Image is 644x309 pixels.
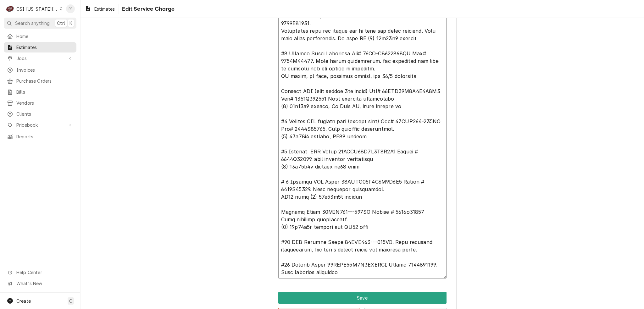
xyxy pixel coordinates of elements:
[120,5,175,13] span: Edit Service Charge
[16,78,73,84] span: Purchase Orders
[6,4,14,13] div: CSI Kansas City's Avatar
[16,44,73,51] span: Estimates
[278,292,447,304] div: Button Group Row
[82,4,117,14] a: Estimates
[4,109,76,119] a: Clients
[16,100,73,106] span: Vendors
[16,133,73,140] span: Reports
[4,131,76,142] a: Reports
[15,20,50,26] span: Search anything
[94,6,115,12] span: Estimates
[66,4,75,13] div: Philip Potter's Avatar
[66,4,75,13] div: PP
[4,42,76,52] a: Estimates
[16,6,58,12] div: CSI [US_STATE][GEOGRAPHIC_DATA]
[69,298,72,304] span: C
[16,33,73,40] span: Home
[4,18,76,29] button: Search anythingCtrlK
[57,20,65,26] span: Ctrl
[69,20,72,26] span: K
[16,55,64,62] span: Jobs
[4,87,76,97] a: Bills
[4,31,76,41] a: Home
[6,4,14,13] div: C
[16,298,31,304] span: Create
[4,120,76,130] a: Go to Pricebook
[4,76,76,86] a: Purchase Orders
[4,278,76,289] a: Go to What's New
[4,267,76,278] a: Go to Help Center
[16,280,73,287] span: What's New
[4,98,76,108] a: Vendors
[16,89,73,95] span: Bills
[4,53,76,63] a: Go to Jobs
[16,269,73,276] span: Help Center
[278,292,447,304] button: Save
[16,122,64,128] span: Pricebook
[4,65,76,75] a: Invoices
[16,111,73,117] span: Clients
[16,67,73,73] span: Invoices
